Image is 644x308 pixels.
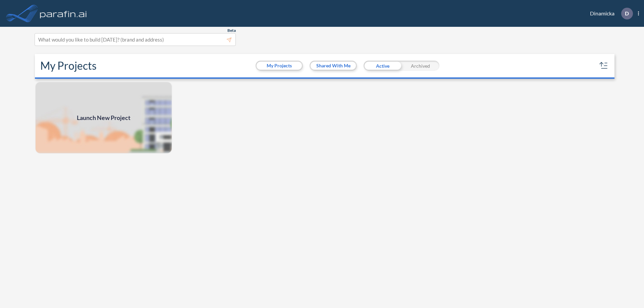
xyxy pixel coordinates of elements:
[40,59,97,72] h2: My Projects
[77,113,130,122] span: Launch New Project
[625,10,629,16] p: D
[257,62,302,70] button: My Projects
[580,8,639,19] div: Dinamicka
[598,60,609,71] button: sort
[311,62,356,70] button: Shared With Me
[35,81,172,154] a: Launch New Project
[227,28,236,33] span: Beta
[401,61,439,71] div: Archived
[39,7,88,20] img: logo
[35,81,172,154] img: add
[364,61,401,71] div: Active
